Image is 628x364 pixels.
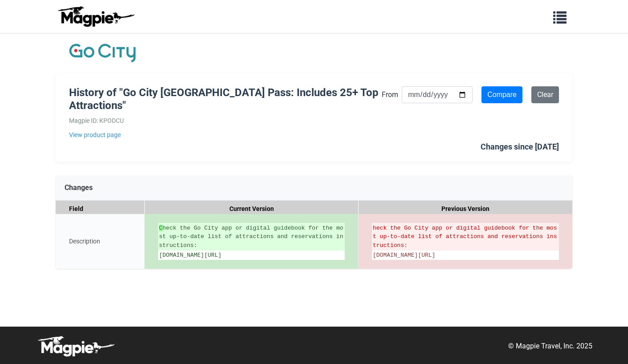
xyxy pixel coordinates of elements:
input: Compare [481,86,522,103]
p: © Magpie Travel, Inc. 2025 [508,340,592,352]
img: Company Logo [69,42,136,64]
span: [DOMAIN_NAME][URL] [159,252,221,259]
ins: heck the Go City app or digital guidebook for the most up-to-date list of attractions and reserva... [159,224,344,250]
div: Description [56,214,145,269]
div: Current Version [145,201,359,217]
div: Changes since [DATE] [481,141,559,154]
div: Previous Version [359,201,572,217]
a: View product page [69,130,382,140]
h1: History of "Go City [GEOGRAPHIC_DATA] Pass: Includes 25+ Top Attractions" [69,86,382,112]
label: From [382,89,398,101]
strong: C [159,225,163,231]
a: Clear [531,86,559,103]
del: heck the Go City app or digital guidebook for the most up-to-date list of attractions and reserva... [373,224,558,250]
div: Changes [56,175,572,201]
div: Magpie ID: KPODCU [69,116,382,125]
span: [DOMAIN_NAME][URL] [373,252,435,259]
div: Field [56,201,145,217]
img: logo-white-d94fa1abed81b67a048b3d0f0ab5b955.png [36,336,116,357]
img: logo-ab69f6fb50320c5b225c76a69d11143b.png [56,6,136,27]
